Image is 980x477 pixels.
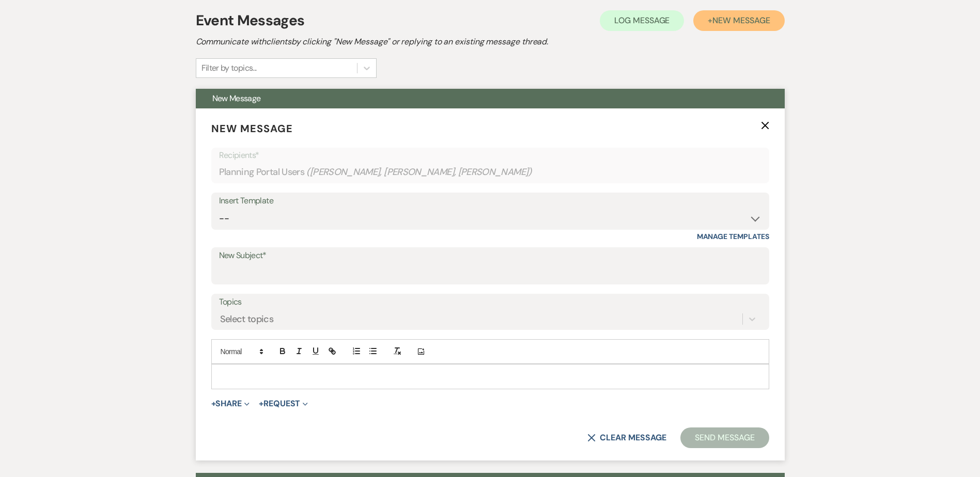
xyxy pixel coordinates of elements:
h1: Event Messages [196,10,305,31]
label: New Subject* [219,248,761,263]
div: Select topics [220,312,274,326]
button: Log Message [600,10,684,31]
button: Request [259,400,308,408]
button: Send Message [680,427,769,448]
span: New Message [211,122,293,135]
span: ( [PERSON_NAME], [PERSON_NAME], [PERSON_NAME] ) [306,165,532,179]
p: Recipients* [219,149,761,162]
div: Insert Template [219,194,761,209]
button: Share [211,400,250,408]
div: Planning Portal Users [219,162,761,182]
span: New Message [212,93,261,104]
label: Topics [219,295,761,310]
button: +New Message [693,10,784,31]
div: Filter by topics... [201,62,257,74]
span: New Message [712,15,770,26]
a: Manage Templates [697,232,769,241]
span: + [259,400,263,408]
span: Log Message [614,15,670,26]
h2: Communicate with clients by clicking "New Message" or replying to an existing message thread. [196,36,785,48]
span: + [211,400,216,408]
button: Clear message [587,434,666,442]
